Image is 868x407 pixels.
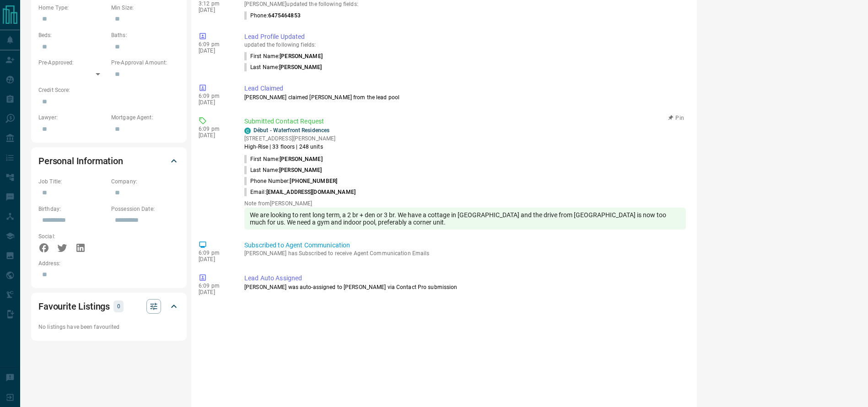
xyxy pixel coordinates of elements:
[199,289,231,295] p: [DATE]
[38,150,179,172] div: Personal Information
[244,283,686,291] p: [PERSON_NAME] was auto-assigned to [PERSON_NAME] via Contact Pro submission
[38,205,107,213] p: Birthday:
[244,188,356,196] p: Email:
[38,177,107,186] p: Job Title:
[244,11,301,20] p: Phone :
[244,208,686,230] div: We are looking to rent long term, a 2 br + den or 3 br. We have a cottage in [GEOGRAPHIC_DATA] an...
[279,64,322,70] span: [PERSON_NAME]
[111,31,179,39] p: Baths:
[244,1,686,7] p: [PERSON_NAME] updated the following fields:
[111,177,179,186] p: Company:
[111,205,179,213] p: Possession Date:
[38,299,110,314] h2: Favourite Listings
[244,117,686,126] p: Submitted Contact Request
[38,31,107,39] p: Beds:
[266,189,356,195] span: [EMAIL_ADDRESS][DOMAIN_NAME]
[244,52,323,60] p: First Name :
[244,273,686,283] p: Lead Auto Assigned
[199,132,231,139] p: [DATE]
[280,156,322,162] span: [PERSON_NAME]
[290,178,337,184] span: [PHONE_NUMBER]
[244,143,335,151] p: High-Rise | 33 floors | 248 units
[244,134,335,143] p: [STREET_ADDRESS][PERSON_NAME]
[244,250,686,257] p: [PERSON_NAME] has Subscribed to receive Agent Communication Emails
[244,177,337,185] p: Phone Number:
[199,99,231,106] p: [DATE]
[244,166,322,174] p: Last Name:
[244,84,686,93] p: Lead Claimed
[199,283,231,289] p: 6:09 pm
[244,200,686,207] p: Note from [PERSON_NAME]
[38,86,179,94] p: Credit Score:
[199,48,231,54] p: [DATE]
[244,241,686,250] p: Subscribed to Agent Communication
[111,59,179,67] p: Pre-Approval Amount:
[199,256,231,262] p: [DATE]
[253,127,329,134] a: Début - Waterfront Residences
[199,250,231,256] p: 6:09 pm
[244,155,323,163] p: First Name:
[280,53,322,59] span: [PERSON_NAME]
[268,12,301,19] span: 6475464853
[244,63,322,71] p: Last Name :
[244,128,251,134] div: condos.ca
[38,4,107,12] p: Home Type:
[38,259,179,268] p: Address:
[244,93,686,102] p: [PERSON_NAME] claimed [PERSON_NAME] from the lead pool
[38,295,179,317] div: Favourite Listings0
[38,232,107,241] p: Social:
[199,0,231,7] p: 3:12 pm
[38,59,107,67] p: Pre-Approved:
[38,113,107,122] p: Lawyer:
[38,323,179,331] p: No listings have been favourited
[199,93,231,99] p: 6:09 pm
[111,113,179,122] p: Mortgage Agent:
[663,114,690,122] button: Pin
[244,32,686,42] p: Lead Profile Updated
[199,126,231,132] p: 6:09 pm
[279,167,322,173] span: [PERSON_NAME]
[38,154,123,168] h2: Personal Information
[111,4,179,12] p: Min Size:
[244,42,686,48] p: updated the following fields:
[199,41,231,48] p: 6:09 pm
[116,301,121,311] p: 0
[199,7,231,13] p: [DATE]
